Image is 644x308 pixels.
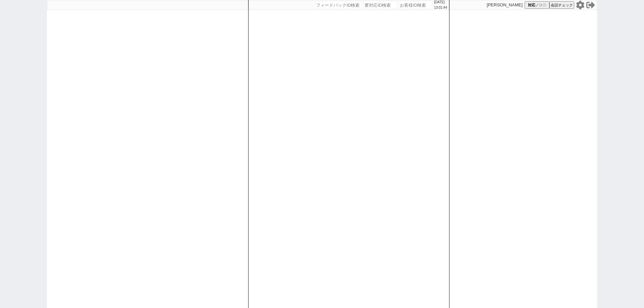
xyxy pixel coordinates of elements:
p: 13:01:44 [434,5,447,10]
span: 練習 [539,3,546,8]
span: 対応 [528,3,535,8]
span: 会話チェック [551,3,573,8]
input: 要対応ID検索 [364,1,397,9]
input: フィードバックID検索 [315,1,362,9]
input: お客様ID検索 [399,1,432,9]
button: 対応／練習 [525,1,549,9]
p: [PERSON_NAME] [487,2,523,8]
button: 会話チェック [549,1,574,9]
